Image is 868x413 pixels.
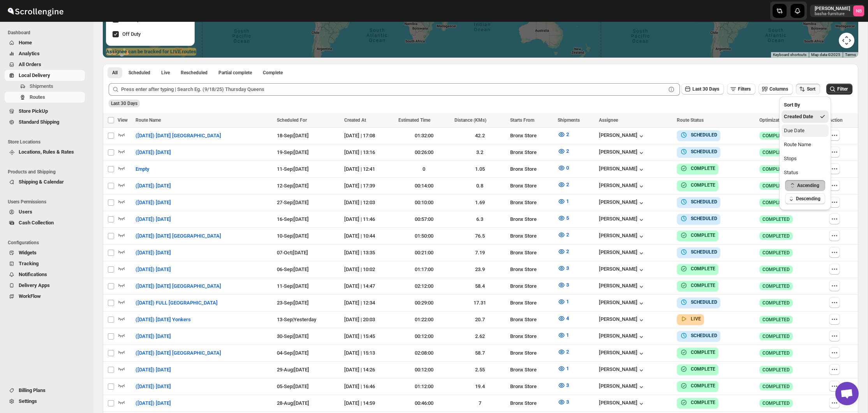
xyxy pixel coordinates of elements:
[553,262,574,275] button: 3
[553,212,574,224] button: 5
[454,149,506,156] div: 3.2
[344,282,394,290] div: [DATE] | 14:47
[566,299,569,304] span: 1
[856,9,862,14] text: NB
[691,216,717,221] b: SCHEDULED
[510,165,553,173] div: Bronx Store
[30,94,45,100] span: Routes
[599,199,645,207] button: [PERSON_NAME]
[105,47,130,58] a: Open this area in Google Maps (opens a new window)
[677,117,704,123] span: Route Status
[344,266,394,273] div: [DATE] | 10:02
[19,398,37,404] span: Settings
[599,299,645,307] div: [PERSON_NAME]
[5,206,85,217] button: Users
[277,233,309,239] span: 10-Sep | [DATE]
[136,349,221,357] span: ([DATE]) [DATE] [GEOGRAPHIC_DATA]
[773,52,806,58] button: Keyboard shortcuts
[136,165,149,173] span: Empty
[691,199,717,205] b: SCHEDULED
[5,385,85,396] button: Billing Plans
[5,147,85,157] button: Locations, Rules & Rates
[811,52,840,57] span: Map data ©2025
[454,199,506,206] div: 1.69
[553,229,574,241] button: 2
[680,348,715,356] button: COMPLETE
[398,282,450,290] div: 02:12:00
[566,148,569,154] span: 2
[553,178,574,191] button: 2
[19,179,64,185] span: Shipping & Calendar
[398,299,450,307] div: 00:29:00
[691,400,715,405] b: COMPLETE
[566,332,569,338] span: 1
[131,247,176,259] button: ([DATE]) [DATE]
[810,5,865,17] button: User menu
[5,396,85,407] button: Settings
[344,299,394,307] div: [DATE] | 12:34
[344,215,394,223] div: [DATE] | 11:46
[599,400,645,408] button: [PERSON_NAME]
[680,382,715,390] button: COMPLETE
[691,182,715,188] b: COMPLETE
[131,280,226,292] button: ([DATE]) [DATE] [GEOGRAPHIC_DATA]
[680,298,717,306] button: SCHEDULED
[553,296,574,308] button: 1
[454,249,506,257] div: 7.19
[762,216,790,222] span: COMPLETED
[131,297,222,309] button: ([DATE]) FULL [GEOGRAPHIC_DATA]
[277,117,307,123] span: Scheduled For
[566,282,569,288] span: 3
[398,215,450,223] div: 00:57:00
[566,232,569,238] span: 2
[277,250,308,255] span: 07-Oct | [DATE]
[762,133,790,139] span: COMPLETED
[111,101,137,106] span: Last 30 Days
[136,266,171,273] span: ([DATE]) [DATE]
[599,166,645,173] button: [PERSON_NAME]
[599,316,645,324] button: [PERSON_NAME]
[680,332,717,339] button: SCHEDULED
[680,215,717,222] button: SCHEDULED
[599,182,645,190] button: [PERSON_NAME]
[692,86,719,92] span: Last 30 Days
[19,149,74,155] span: Locations, Rules & Rates
[122,16,139,22] span: On Duty
[782,166,829,179] button: Status
[277,166,309,172] span: 11-Sep | [DATE]
[136,215,171,223] span: ([DATE]) [DATE]
[122,31,141,37] span: Off Duty
[30,83,53,89] span: Shipments
[277,283,309,289] span: 11-Sep | [DATE]
[599,266,645,274] button: [PERSON_NAME]
[510,215,553,223] div: Bronx Store
[112,70,118,76] span: All
[807,86,815,92] span: Sort
[553,396,574,408] button: 3
[5,258,85,269] button: Tracking
[566,349,569,355] span: 2
[599,333,645,341] div: [PERSON_NAME]
[344,249,394,257] div: [DATE] | 13:35
[691,233,715,238] b: COMPLETE
[136,249,171,257] span: ([DATE]) [DATE]
[599,383,645,391] div: [PERSON_NAME]
[782,138,829,151] button: Route Name
[553,195,574,208] button: 1
[680,198,717,206] button: SCHEDULED
[829,117,843,123] span: Action
[131,380,176,393] button: ([DATE]) [DATE]
[136,182,171,190] span: ([DATE]) [DATE]
[19,250,37,255] span: Widgets
[5,59,85,70] button: All Orders
[599,132,645,140] div: [PERSON_NAME]
[553,362,574,375] button: 1
[5,37,85,48] button: Home
[691,166,715,171] b: COMPLETE
[553,346,574,358] button: 2
[131,163,154,175] button: Empty
[454,215,506,223] div: 6.3
[19,51,40,56] span: Analytics
[131,364,176,376] button: ([DATE]) [DATE]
